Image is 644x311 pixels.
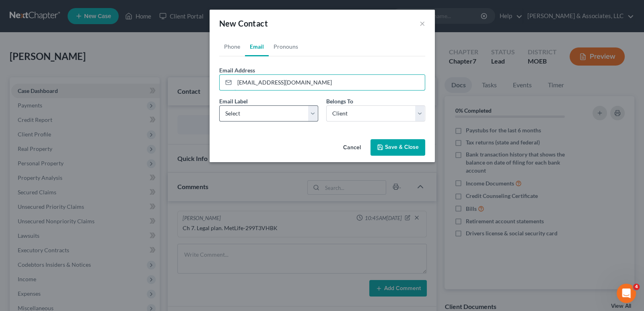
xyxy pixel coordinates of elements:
[617,284,636,303] iframe: Intercom live chat
[219,66,255,74] label: Email Address
[370,139,425,156] button: Save & Close
[219,19,268,28] span: New Contact
[219,37,245,56] a: Phone
[269,37,303,56] a: Pronouns
[219,97,248,105] label: Email Label
[420,19,425,28] button: ×
[633,284,640,290] span: 4
[245,37,269,56] a: Email
[337,140,367,156] button: Cancel
[235,75,425,90] input: Email Address
[326,98,353,105] span: Belongs To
